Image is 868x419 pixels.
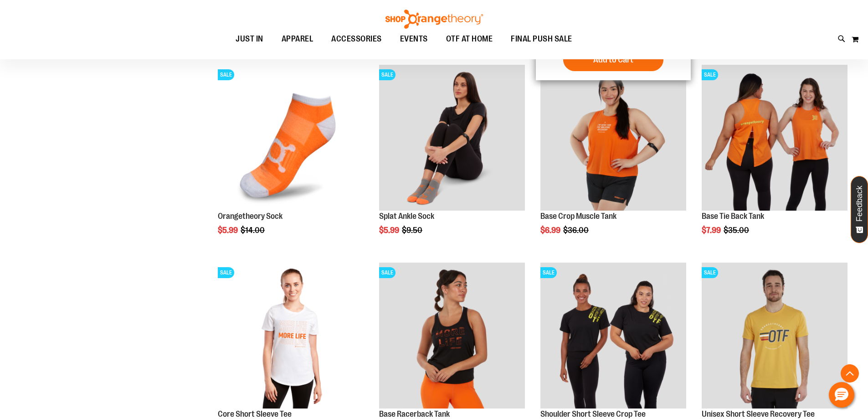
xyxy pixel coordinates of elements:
div: product [375,60,529,258]
a: Shoulder Short Sleeve Crop Tee [540,409,646,419]
a: Product image for Unisex Short Sleeve Recovery TeeSALE [702,263,847,410]
a: Product image for Base Racerback TankSALE [379,263,525,410]
img: Product image for Base Tie Back Tank [702,65,847,211]
div: product [697,60,852,258]
span: $35.00 [724,226,750,235]
span: $14.00 [241,226,266,235]
img: Product image for Base Racerback Tank [379,263,525,409]
img: Product image for Orangetheory Sock [218,65,364,211]
a: Product image for Shoulder Short Sleeve Crop TeeSALE [540,263,686,410]
span: SALE [379,267,395,278]
a: Core Short Sleeve Tee [218,409,292,419]
a: Base Racerback Tank [379,409,450,419]
a: Base Crop Muscle Tank [540,212,616,221]
span: JUST IN [236,29,263,49]
a: Product image for Splat Ankle SockSALE [379,65,525,212]
img: Product image for Base Crop Muscle Tank [540,65,686,211]
img: Product image for Core Short Sleeve Tee [218,263,364,409]
a: Splat Ankle Sock [379,212,434,221]
a: Product image for Core Short Sleeve TeeSALE [218,263,364,410]
a: APPAREL [272,29,323,50]
a: Base Tie Back Tank [702,212,764,221]
a: Product image for Base Crop Muscle TankSALE [540,65,686,212]
span: SALE [218,69,234,80]
button: Add to Cart [563,48,663,71]
img: Shop Orangetheory [384,10,484,29]
a: Orangetheory Sock [218,212,282,221]
span: SALE [540,267,557,278]
img: Product image for Shoulder Short Sleeve Crop Tee [540,263,686,409]
span: $5.99 [218,226,239,235]
span: $6.99 [540,226,562,235]
img: Product image for Splat Ankle Sock [379,65,525,211]
div: product [536,60,691,258]
a: ACCESSORIES [322,29,391,50]
img: Product image for Unisex Short Sleeve Recovery Tee [702,263,847,409]
span: APPAREL [282,29,313,49]
span: OTF AT HOME [446,29,493,49]
button: Feedback - Show survey [851,176,868,243]
a: Unisex Short Sleeve Recovery Tee [702,409,815,419]
span: FINAL PUSH SALE [511,29,572,49]
span: $9.50 [402,226,424,235]
button: Hello, have a question? Let’s chat. [829,382,854,408]
span: Add to Cart [593,55,633,65]
span: SALE [702,267,718,278]
a: FINAL PUSH SALE [502,29,581,49]
span: $36.00 [563,226,590,235]
span: SALE [379,69,395,80]
a: EVENTS [391,29,437,50]
span: SALE [218,267,234,278]
a: Product image for Orangetheory SockSALE [218,65,364,212]
span: Feedback [855,186,864,222]
span: $5.99 [379,226,401,235]
a: Product image for Base Tie Back TankSALE [702,65,847,212]
span: ACCESSORIES [331,29,382,49]
button: Back To Top [841,364,859,383]
span: SALE [702,69,718,80]
span: $7.99 [702,226,722,235]
span: EVENTS [400,29,428,49]
a: OTF AT HOME [437,29,502,50]
div: product [213,60,368,258]
a: JUST IN [226,29,272,50]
